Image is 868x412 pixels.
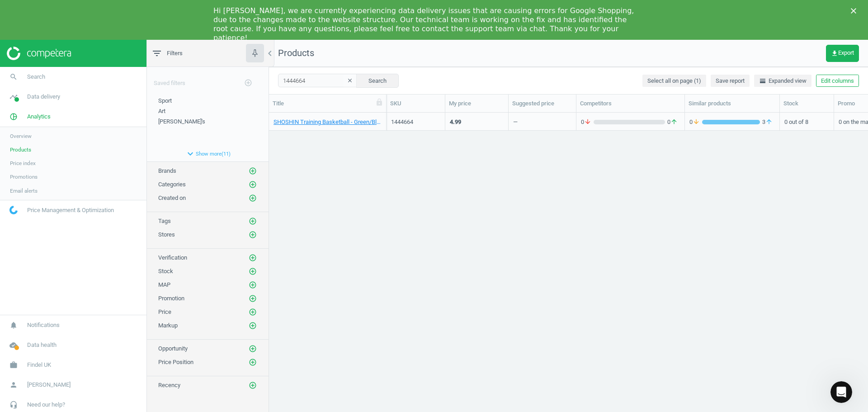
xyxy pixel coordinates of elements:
[248,194,257,203] button: add_circle_outline
[581,118,594,126] span: 0
[167,49,183,57] span: Filters
[278,47,314,58] span: Products
[158,322,178,329] span: Markup
[158,97,172,104] span: Sport
[158,268,173,275] span: Stock
[158,308,171,315] span: Price
[513,118,518,129] div: —
[27,206,114,214] span: Price Management & Optimization
[248,294,257,303] button: add_circle_outline
[711,75,750,87] button: Save report
[7,47,71,60] img: ajHJNr6hYgQAAAAASUVORK5CYII=
[158,181,186,188] span: Categories
[693,118,700,126] i: arrow_downward
[248,180,257,189] button: add_circle_outline
[273,99,382,108] div: Title
[249,322,257,330] i: add_circle_outline
[248,280,257,289] button: add_circle_outline
[158,295,184,302] span: Promotion
[670,118,678,126] i: arrow_upward
[10,187,38,194] span: Email alerts
[27,401,65,409] span: Need our help?
[248,321,257,330] button: add_circle_outline
[249,217,257,225] i: add_circle_outline
[5,336,22,354] i: cloud_done
[249,194,257,202] i: add_circle_outline
[249,254,257,262] i: add_circle_outline
[278,74,357,87] input: SKU/Title search
[27,113,51,121] span: Analytics
[248,344,257,353] button: add_circle_outline
[158,345,188,352] span: Opportunity
[512,99,572,108] div: Suggested price
[784,114,829,129] div: 0 out of 8
[10,146,31,153] span: Products
[158,359,193,365] span: Price Position
[248,230,257,239] button: add_circle_outline
[5,68,22,85] i: search
[249,345,257,353] i: add_circle_outline
[816,75,859,87] button: Edit columns
[831,50,854,57] span: Export
[391,118,440,126] div: 1444664
[347,77,353,84] i: clear
[5,88,22,105] i: timeline
[689,99,776,108] div: Similar products
[147,146,269,161] button: expand_moreShow more(11)
[249,180,257,189] i: add_circle_outline
[158,281,170,288] span: MAP
[249,294,257,303] i: add_circle_outline
[831,50,838,57] i: get_app
[647,77,701,85] span: Select all on page (1)
[158,118,205,125] span: [PERSON_NAME]'s
[248,253,257,262] button: add_circle_outline
[5,376,22,393] i: person
[185,148,196,159] i: expand_more
[151,48,162,59] i: filter_list
[249,231,257,239] i: add_circle_outline
[580,99,681,108] div: Competitors
[343,75,357,87] button: clear
[765,118,773,126] i: arrow_upward
[239,74,257,92] button: add_circle_outline
[158,108,165,114] span: Art
[390,99,441,108] div: SKU
[716,77,745,85] span: Save report
[830,381,852,403] iframe: Intercom live chat
[760,118,775,126] span: 3
[759,77,807,85] span: Expanded view
[27,73,45,81] span: Search
[249,267,257,275] i: add_circle_outline
[9,206,18,214] img: wGWNvw8QSZomAAAAABJRU5ErkJggg==
[248,308,257,317] button: add_circle_outline
[249,167,257,175] i: add_circle_outline
[249,308,257,316] i: add_circle_outline
[274,118,382,126] a: SHOSHIN Training Basketball - Green/Black - Size 5 1 Each
[248,267,257,276] button: add_circle_outline
[248,358,257,367] button: add_circle_outline
[642,75,706,87] button: Select all on page (1)
[248,381,257,390] button: add_circle_outline
[249,358,257,366] i: add_circle_outline
[158,254,187,261] span: Verification
[158,167,176,174] span: Brands
[249,381,257,389] i: add_circle_outline
[5,356,22,374] i: work
[5,108,22,125] i: pie_chart_outlined
[10,173,38,180] span: Promotions
[754,75,811,87] button: horizontal_splitExpanded view
[783,99,830,108] div: Stock
[10,160,36,167] span: Price index
[584,118,591,126] i: arrow_downward
[10,133,32,140] span: Overview
[248,217,257,226] button: add_circle_outline
[759,77,766,85] i: horizontal_split
[450,118,461,126] div: 4.99
[826,45,859,62] button: get_appExport
[158,218,171,224] span: Tags
[248,166,257,175] button: add_circle_outline
[158,231,175,238] span: Stores
[264,48,275,59] i: chevron_left
[5,317,22,334] i: notifications
[158,382,180,388] span: Recency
